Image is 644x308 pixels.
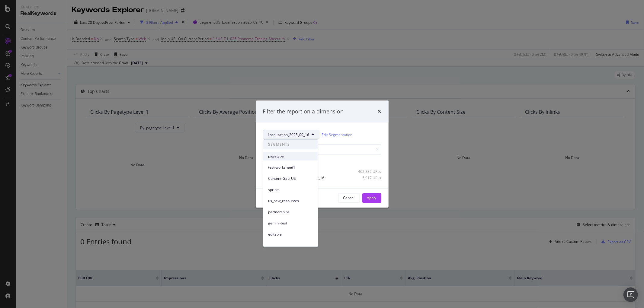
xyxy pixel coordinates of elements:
[17,10,30,14] div: v 4.0.25
[338,193,360,203] button: Cancel
[268,165,313,170] span: test-worksheet1
[268,154,313,159] span: pagetype
[68,36,100,40] div: Keywords by Traffic
[322,132,353,138] a: Edit Segmentation
[623,287,638,302] div: Open Intercom Messenger
[362,193,381,203] button: Apply
[24,36,54,40] div: Domain Overview
[263,140,318,149] span: SEGMENTS
[16,16,66,21] div: Domain: [DOMAIN_NAME]
[263,160,381,165] div: Select all data available
[256,100,389,208] div: modal
[268,232,313,237] span: editable
[263,144,381,155] input: Search
[352,176,381,181] div: 5,917 URLs
[263,130,319,140] button: Localisation_2025_09_16
[268,176,313,181] span: Content-Gap_US
[343,195,355,200] div: Cancel
[268,198,313,204] span: us_new_resources
[268,132,309,137] span: Localisation_2025_09_16
[18,35,22,40] img: tab_domain_overview_orange.svg
[263,108,344,116] div: Filter the report on a dimension
[378,108,381,116] div: times
[268,243,313,248] span: editable_alts
[268,221,313,226] span: gemini-test
[268,209,313,215] span: partnerships
[10,16,14,21] img: website_grey.svg
[367,195,376,200] div: Apply
[61,35,66,40] img: tab_keywords_by_traffic_grey.svg
[10,10,14,14] img: logo_orange.svg
[352,169,381,174] div: 462,832 URLs
[268,187,313,192] span: sprints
